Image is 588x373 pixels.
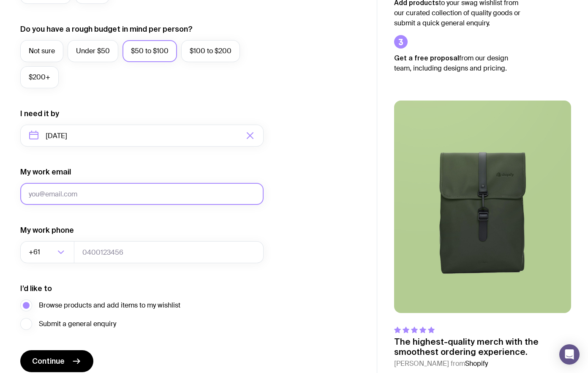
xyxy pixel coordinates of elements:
label: I need it by [20,109,59,119]
label: $100 to $200 [181,40,240,62]
button: Continue [20,350,93,372]
div: Search for option [20,241,74,263]
span: Submit a general enquiry [39,319,116,329]
p: from our design team, including designs and pricing. [394,53,521,74]
span: Browse products and add items to my wishlist [39,300,180,310]
span: Shopify [465,359,488,368]
label: I’d like to [20,283,52,294]
label: My work phone [20,225,74,235]
input: Search for option [42,241,55,263]
input: Select a target date [20,125,264,147]
label: Do you have a rough budget in mind per person? [20,24,193,34]
label: $200+ [20,66,59,88]
span: +61 [29,241,42,263]
p: The highest-quality merch with the smoothest ordering experience. [394,337,571,357]
input: you@email.com [20,183,264,205]
cite: [PERSON_NAME] from [394,359,571,369]
div: Open Intercom Messenger [559,344,580,365]
label: $50 to $100 [122,40,177,62]
label: Under $50 [68,40,118,62]
input: 0400123456 [74,241,264,263]
strong: Get a free proposal [394,54,459,62]
span: Continue [32,356,65,366]
label: Not sure [20,40,63,62]
label: My work email [20,167,71,177]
